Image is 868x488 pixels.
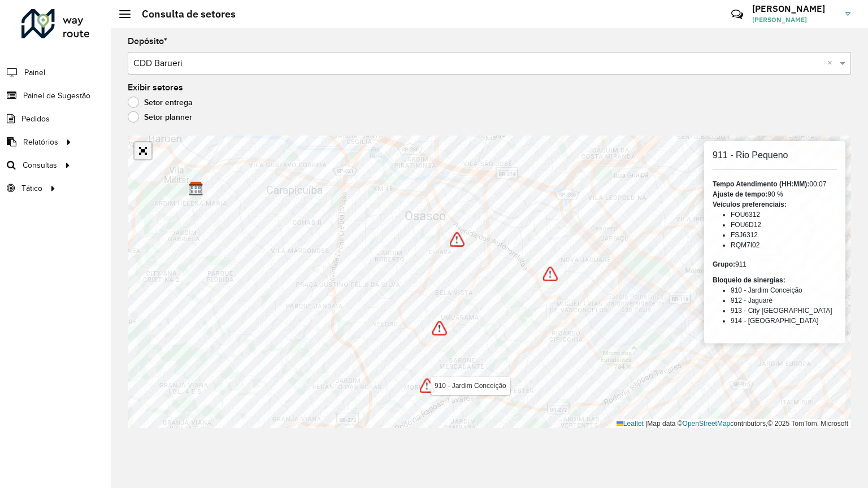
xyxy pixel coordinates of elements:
div: Map data © contributors,© 2025 TomTom, Microsoft [614,419,851,429]
div: 90 % [713,189,837,199]
div: 00:07 [713,179,837,189]
span: Painel [24,67,45,79]
img: Bloqueio de sinergias [450,232,465,247]
strong: Tempo Atendimento (HH:MM): [713,180,809,188]
span: Pedidos [21,113,50,125]
li: FOU6D12 [731,220,837,230]
label: Setor planner [128,111,192,123]
h6: 911 - Rio Pequeno [713,150,837,160]
img: Bloqueio de sinergias [543,267,558,281]
strong: Veículos preferenciais: [713,201,787,208]
strong: Bloqueio de sinergias: [713,276,785,284]
li: 913 - City [GEOGRAPHIC_DATA] [731,306,837,316]
img: Bloqueio de sinergias [432,321,447,335]
div: 911 [713,259,837,269]
li: 912 - Jaguaré [731,295,837,306]
span: [PERSON_NAME] [752,15,837,25]
label: Depósito [128,34,167,48]
span: Consultas [23,159,57,171]
strong: Grupo: [713,260,735,268]
span: Clear all [827,56,837,70]
strong: Ajuste de tempo: [713,190,767,198]
li: RQM7I02 [731,240,837,250]
li: 914 - [GEOGRAPHIC_DATA] [731,316,837,326]
img: Bloqueio de sinergias [420,378,435,393]
h2: Consulta de setores [131,8,236,20]
a: Leaflet [617,420,644,428]
li: FOU6312 [731,210,837,220]
li: FSJ6312 [731,230,837,240]
label: Exibir setores [128,81,183,94]
span: Tático [21,182,42,194]
a: Contato Rápido [725,2,749,27]
li: 910 - Jardim Conceição [731,285,837,295]
span: Relatórios [23,136,58,148]
h3: [PERSON_NAME] [752,3,837,14]
span: | [645,420,647,428]
label: Setor entrega [128,97,193,108]
a: OpenStreetMap [683,420,731,428]
a: Abrir mapa em tela cheia [134,142,151,159]
span: Painel de Sugestão [23,90,90,102]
